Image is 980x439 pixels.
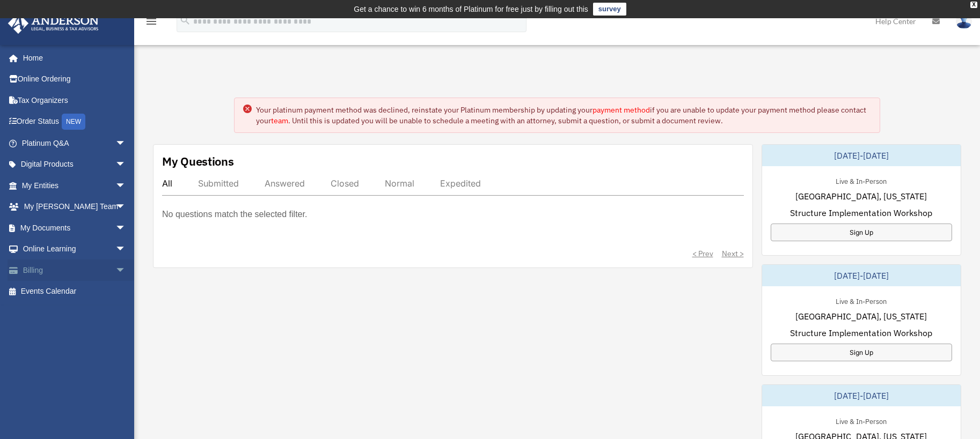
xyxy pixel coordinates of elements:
[771,344,953,361] a: Sign Up
[115,239,137,261] span: arrow_drop_down
[145,19,158,28] a: menu
[115,154,137,176] span: arrow_drop_down
[162,153,234,169] div: My Questions
[795,310,927,323] span: [GEOGRAPHIC_DATA], [US_STATE]
[115,175,137,197] span: arrow_drop_down
[162,178,172,189] div: All
[354,3,588,16] div: Get a chance to win 6 months of Platinum for free just by filling out this
[8,217,142,239] a: My Documentsarrow_drop_down
[115,132,137,154] span: arrow_drop_down
[8,132,142,154] a: Platinum Q&Aarrow_drop_down
[8,259,142,281] a: Billingarrow_drop_down
[8,154,142,175] a: Digital Productsarrow_drop_down
[827,295,895,306] div: Live & In-Person
[956,13,972,29] img: User Pic
[795,190,927,203] span: [GEOGRAPHIC_DATA], [US_STATE]
[115,259,137,281] span: arrow_drop_down
[8,239,142,260] a: Online Learningarrow_drop_down
[762,265,961,286] div: [DATE]-[DATE]
[5,13,102,34] img: Anderson Advisors Platinum Portal
[762,145,961,166] div: [DATE]-[DATE]
[265,178,305,189] div: Answered
[145,15,158,28] i: menu
[271,116,288,125] a: team
[256,105,872,126] div: Your platinum payment method was declined, reinstate your Platinum membership by updating your if...
[162,207,307,222] p: No questions match the selected filter.
[198,178,239,189] div: Submitted
[8,175,142,196] a: My Entitiesarrow_drop_down
[8,90,142,111] a: Tax Organizers
[8,111,142,133] a: Order StatusNEW
[8,47,137,69] a: Home
[593,105,650,115] a: payment method
[827,415,895,426] div: Live & In-Person
[970,2,977,8] div: close
[8,196,142,218] a: My [PERSON_NAME] Teamarrow_drop_down
[179,14,191,26] i: search
[331,178,359,189] div: Closed
[115,196,137,218] span: arrow_drop_down
[593,3,626,16] a: survey
[790,326,932,339] span: Structure Implementation Workshop
[8,281,142,302] a: Events Calendar
[827,175,895,186] div: Live & In-Person
[385,178,414,189] div: Normal
[762,385,961,406] div: [DATE]-[DATE]
[115,217,137,239] span: arrow_drop_down
[62,114,85,130] div: NEW
[771,224,953,241] a: Sign Up
[790,206,932,219] span: Structure Implementation Workshop
[8,69,142,90] a: Online Ordering
[440,178,481,189] div: Expedited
